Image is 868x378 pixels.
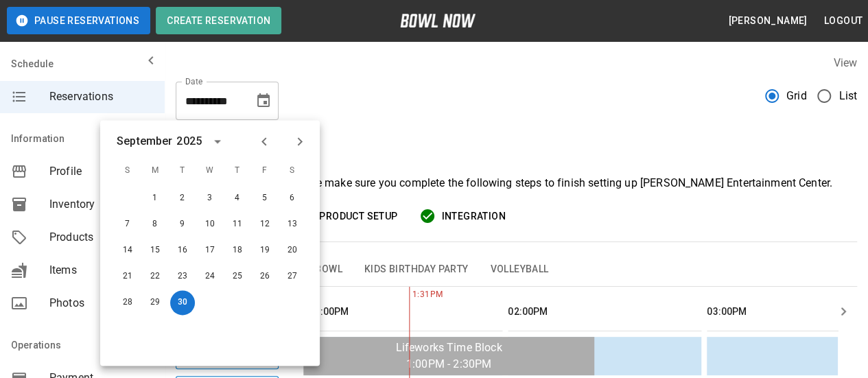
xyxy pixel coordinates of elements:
[170,264,195,289] button: Sep 23, 2025
[225,157,250,185] span: T
[7,7,150,34] button: Pause Reservations
[170,290,195,315] button: Sep 30, 2025
[409,288,412,302] span: 1:31PM
[206,130,229,153] button: calendar view is open, switch to year view
[253,186,277,211] button: Sep 5, 2025
[833,56,857,69] label: View
[280,212,305,237] button: Sep 13, 2025
[143,157,167,185] span: M
[49,196,154,213] span: Inventory
[280,186,305,211] button: Sep 6, 2025
[49,88,154,105] span: Reservations
[170,186,195,211] button: Sep 2, 2025
[143,212,167,237] button: Sep 8, 2025
[819,8,868,34] button: Logout
[225,264,250,289] button: Sep 25, 2025
[225,238,250,263] button: Sep 18, 2025
[400,14,476,27] img: logo
[280,264,305,289] button: Sep 27, 2025
[176,133,202,150] div: 2025
[441,208,505,225] span: Integration
[253,238,277,263] button: Sep 19, 2025
[353,253,480,286] button: Kids Birthday Party
[253,212,277,237] button: Sep 12, 2025
[225,186,250,211] button: Sep 4, 2025
[49,229,154,246] span: Products
[49,295,154,311] span: Photos
[198,238,222,263] button: Sep 17, 2025
[838,88,857,104] span: List
[309,292,502,331] th: 01:00PM
[115,238,140,263] button: Sep 14, 2025
[253,264,277,289] button: Sep 26, 2025
[250,87,277,115] button: Choose date, selected date is Sep 30, 2025
[143,186,167,211] button: Sep 1, 2025
[115,212,140,237] button: Sep 7, 2025
[143,290,167,315] button: Sep 29, 2025
[253,130,276,153] button: Previous month
[170,212,195,237] button: Sep 9, 2025
[115,157,140,185] span: S
[280,238,305,263] button: Sep 20, 2025
[288,130,312,153] button: Next month
[198,157,222,185] span: W
[176,253,857,286] div: inventory tabs
[143,238,167,263] button: Sep 15, 2025
[253,157,277,185] span: F
[143,264,167,289] button: Sep 22, 2025
[115,264,140,289] button: Sep 21, 2025
[280,157,305,185] span: S
[198,212,222,237] button: Sep 10, 2025
[319,208,397,225] span: Product Setup
[49,262,154,279] span: Items
[198,186,222,211] button: Sep 3, 2025
[170,157,195,185] span: T
[49,163,154,180] span: Profile
[170,238,195,263] button: Sep 16, 2025
[723,8,812,34] button: [PERSON_NAME]
[786,88,807,104] span: Grid
[117,133,172,150] div: September
[225,212,250,237] button: Sep 11, 2025
[156,7,281,34] button: Create Reservation
[479,253,559,286] button: Volleyball
[198,264,222,289] button: Sep 24, 2025
[115,290,140,315] button: Sep 28, 2025
[176,175,857,191] p: Welcome to BowlNow! Please make sure you complete the following steps to finish setting up [PERSO...
[176,131,857,169] h3: Welcome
